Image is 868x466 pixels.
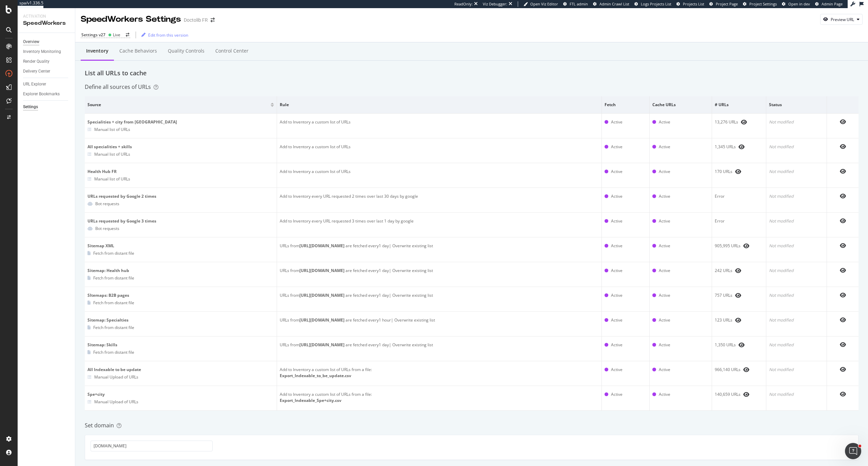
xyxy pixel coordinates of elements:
div: Manual list of URLs [94,127,130,132]
div: 123 URLs [715,317,763,323]
div: URLs requested by Google 3 times [87,218,274,224]
div: Add to Inventory a custom list of URLs from a file: [280,367,599,373]
div: Active [611,119,623,125]
div: eye [738,342,745,348]
div: Active [611,391,623,397]
div: Sitemap: Specialties [87,317,274,323]
div: Fetch from distant file [93,325,134,330]
div: URLs from are fetched every 1 hour | Overwrite existing list [280,317,599,323]
span: Status [769,102,823,108]
div: SpeedWorkers [23,19,70,27]
div: Add to Inventory a custom list of URLs from a file: [280,391,599,397]
span: Logs Projects List [641,1,671,6]
span: Projects List [683,1,704,6]
div: Fetch from distant file [93,349,134,355]
div: Active [659,391,670,397]
td: Add to Inventory a custom list of URLs [277,138,602,163]
div: eye [743,367,749,372]
div: URL Explorer [23,81,46,88]
div: Active [659,268,670,274]
a: Overview [23,38,70,45]
div: URLs from are fetched every 1 day | Overwrite existing list [280,342,599,348]
span: Rule [280,102,597,108]
div: Active [659,342,670,348]
div: Edit from this version [148,32,188,38]
a: Delivery Center [23,68,70,75]
div: Not modified [769,144,824,150]
div: Delivery Center [23,68,50,75]
iframe: Intercom live chat [845,443,861,459]
td: Error [712,188,766,213]
a: Projects List [676,1,704,7]
div: 13,276 URLs [715,119,763,125]
td: Error [712,213,766,237]
div: Active [659,317,670,323]
div: 757 URLs [715,292,763,298]
span: Open in dev [788,1,810,6]
div: eye [840,218,846,224]
div: eye [840,268,846,273]
div: Active [659,367,670,373]
div: eye [840,292,846,298]
div: eye [735,268,741,273]
div: Active [611,144,623,150]
td: Add to Inventory every URL requested 2 times over last 30 days by google [277,188,602,213]
div: URLs from are fetched every 1 day | Overwrite existing list [280,292,599,298]
span: FTL admin [570,1,588,6]
div: Spe+city [87,391,274,397]
div: Explorer Bookmarks [23,91,60,98]
span: Fetch [605,102,645,108]
span: # URLs [715,102,762,108]
div: Fetch from distant file [93,275,134,281]
b: [URL][DOMAIN_NAME] [299,317,344,323]
div: Fetch from distant file [93,300,134,306]
div: Overview [23,38,39,45]
div: Active [611,292,623,298]
span: Admin Crawl List [599,1,629,6]
div: URLs from are fetched every 1 day | Overwrite existing list [280,268,599,274]
div: Active [659,169,670,175]
div: Export_Indexable_to_be_update.csv [280,373,599,379]
td: Add to Inventory a custom list of URLs [277,114,602,138]
div: Bot requests [95,201,119,207]
div: List all URLs to cache [85,69,859,78]
div: Active [659,243,670,249]
div: 905,995 URLs [715,243,763,249]
div: Quality Controls [168,47,204,54]
div: Inventory Monitoring [23,48,61,55]
div: ReadOnly: [454,1,473,7]
div: Viz Debugger: [483,1,507,7]
div: eye [840,391,846,397]
div: Manual list of URLs [94,176,130,182]
div: Manual Upload of URLs [94,399,138,405]
div: URLs from are fetched every 1 day | Overwrite existing list [280,243,599,249]
a: Open in dev [782,1,810,7]
div: Manual Upload of URLs [94,374,138,380]
div: Not modified [769,292,824,298]
a: Inventory Monitoring [23,48,70,55]
div: Fetch from distant file [93,250,134,256]
div: Active [611,317,623,323]
a: FTL admin [563,1,588,7]
a: Logs Projects List [634,1,671,7]
div: eye [735,293,741,298]
div: Active [659,218,670,224]
span: Cache URLs [652,102,707,108]
div: Not modified [769,268,824,274]
div: 966,140 URLs [715,367,763,373]
div: All Indexable to be update [87,367,274,373]
div: 1,345 URLs [715,144,763,150]
div: Preview URL [831,17,854,22]
div: eye [840,243,846,248]
div: Bot requests [95,226,119,231]
span: Project Settings [749,1,777,6]
div: All specialities + skills [87,144,274,150]
td: Add to Inventory every URL requested 3 times over last 1 day by google [277,213,602,237]
b: [URL][DOMAIN_NAME] [299,342,344,348]
div: Sitemap: Skills [87,342,274,348]
a: Project Settings [743,1,777,7]
div: Specialities + city from [GEOGRAPHIC_DATA] [87,119,274,125]
div: arrow-right-arrow-left [211,18,215,22]
div: arrow-right-arrow-left [126,33,130,37]
div: Active [611,218,623,224]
